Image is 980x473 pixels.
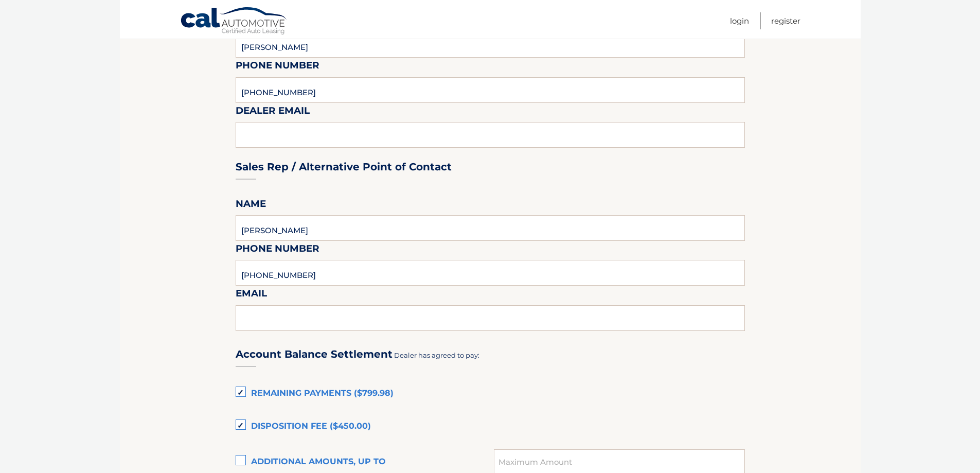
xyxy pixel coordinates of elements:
[236,383,745,404] label: Remaining Payments ($799.98)
[394,351,479,359] span: Dealer has agreed to pay:
[236,452,494,472] label: Additional amounts, up to
[236,241,319,260] label: Phone Number
[236,416,745,437] label: Disposition Fee ($450.00)
[236,103,310,122] label: Dealer Email
[180,7,288,37] a: Cal Automotive
[771,12,800,29] a: Register
[236,348,393,361] h3: Account Balance Settlement
[236,196,266,215] label: Name
[236,58,319,77] label: Phone Number
[236,286,267,305] label: Email
[236,161,452,173] h3: Sales Rep / Alternative Point of Contact
[730,12,749,29] a: Login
